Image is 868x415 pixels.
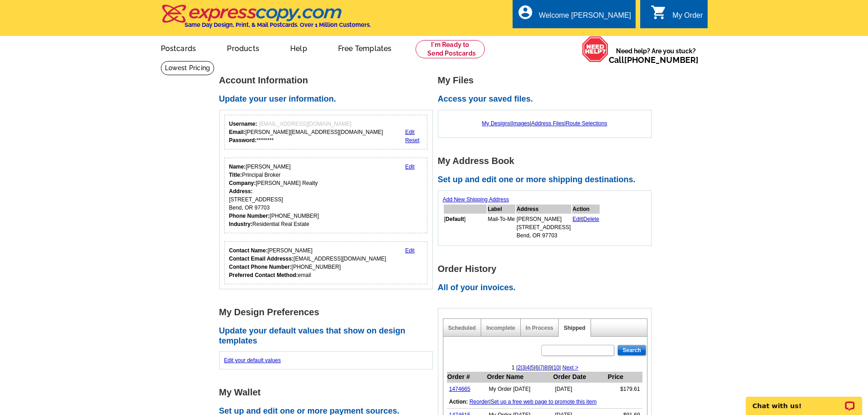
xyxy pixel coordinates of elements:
[229,264,292,270] strong: Contact Phone Number:
[583,216,599,222] a: Delete
[229,163,319,228] div: [PERSON_NAME] Principal Broker [PERSON_NAME] Realty [STREET_ADDRESS] Bend, OR 97703 [PHONE_NUMBER...
[219,388,438,397] h1: My Wallet
[624,55,699,65] a: [PHONE_NUMBER]
[185,21,371,28] h4: Same Day Design, Print, & Mail Postcards. Over 1 Million Customers.
[224,115,428,149] div: Your login information.
[449,399,468,405] b: Action:
[446,216,464,222] b: Default
[229,213,270,219] strong: Phone Number:
[553,383,607,396] td: [DATE]
[564,325,585,331] a: Shipped
[219,326,438,346] h2: Update your default values that show on design templates
[517,4,534,20] i: account_circle
[488,205,515,214] th: Label
[488,215,515,240] td: Mail-To-Me
[572,215,600,240] td: |
[405,247,415,254] a: Edit
[229,121,257,127] strong: Username:
[219,76,438,85] h1: Account Information
[229,180,256,186] strong: Company:
[448,325,476,331] a: Scheduled
[212,37,274,58] a: Products
[512,120,529,127] a: Images
[146,37,211,58] a: Postcards
[573,216,582,222] a: Edit
[438,264,657,274] h1: Order History
[617,345,646,356] input: Search
[229,129,246,135] strong: Email:
[224,158,428,233] div: Your personal details.
[651,10,703,21] a: shopping_cart My Order
[516,205,571,214] th: Address
[229,164,246,170] strong: Name:
[527,364,530,371] a: 4
[438,94,657,104] h2: Access your saved files.
[673,11,703,24] div: My Order
[229,137,257,143] strong: Password:
[259,121,351,127] span: [EMAIL_ADDRESS][DOMAIN_NAME]
[438,156,657,166] h1: My Address Book
[438,76,657,85] h1: My Files
[224,241,428,284] div: Who should we contact regarding order issues?
[405,164,415,170] a: Edit
[651,4,667,20] i: shopping_cart
[566,120,607,127] a: Route Selections
[229,120,383,144] div: [PERSON_NAME][EMAIL_ADDRESS][DOMAIN_NAME] ********
[607,383,642,396] td: $179.61
[549,364,552,371] a: 9
[609,46,703,65] span: Need help? Are you stuck?
[449,386,471,392] a: 1474665
[438,175,657,185] h2: Set up and edit one or more shipping destinations.
[443,115,647,132] div: | | |
[229,172,242,178] strong: Title:
[229,256,294,262] strong: Contact Email Addresss:
[469,399,489,405] a: Reorder
[447,372,487,383] th: Order #
[444,215,487,240] td: [ ]
[405,137,419,143] a: Reset
[443,364,647,372] div: 1 | | | | | | | | | |
[609,55,699,65] span: Call
[526,325,554,331] a: In Process
[161,11,371,28] a: Same Day Design, Print, & Mail Postcards. Over 1 Million Customers.
[438,283,657,293] h2: All of your invoices.
[324,37,406,58] a: Free Templates
[531,364,534,371] a: 5
[540,364,543,371] a: 7
[518,364,521,371] a: 2
[224,357,281,364] a: Edit your default values
[740,386,868,415] iframe: LiveChat chat widget
[487,383,553,396] td: My Order [DATE]
[229,246,386,279] div: [PERSON_NAME] [EMAIL_ADDRESS][DOMAIN_NAME] [PHONE_NUMBER] email
[535,364,539,371] a: 6
[572,205,600,214] th: Action
[539,11,631,24] div: Welcome [PERSON_NAME]
[229,188,253,195] strong: Address:
[276,37,322,58] a: Help
[443,196,509,203] a: Add New Shipping Address
[544,364,548,371] a: 8
[607,372,642,383] th: Price
[482,120,511,127] a: My Designs
[447,395,642,409] td: |
[229,247,268,254] strong: Contact Name:
[229,221,252,227] strong: Industry:
[486,325,515,331] a: Incomplete
[553,372,607,383] th: Order Date
[582,36,609,62] img: help
[516,215,571,240] td: [PERSON_NAME] [STREET_ADDRESS] Bend, OR 97703
[553,364,559,371] a: 10
[219,94,438,104] h2: Update your user information.
[487,372,553,383] th: Order Name
[219,307,438,317] h1: My Design Preferences
[229,272,298,278] strong: Preferred Contact Method:
[491,399,597,405] a: Set up a free web page to promote this item
[531,120,565,127] a: Address Files
[405,129,415,135] a: Edit
[522,364,525,371] a: 3
[562,364,578,371] a: Next >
